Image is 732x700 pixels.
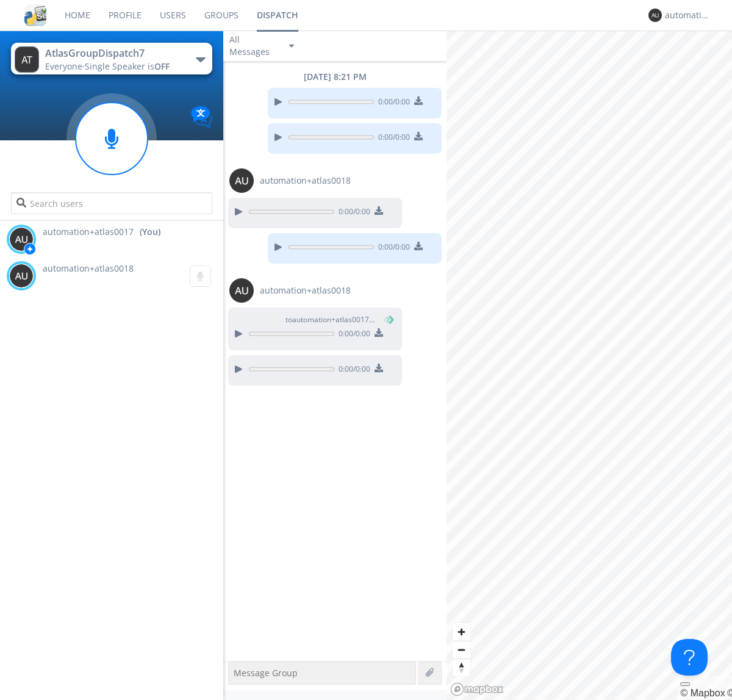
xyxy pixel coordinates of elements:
[154,60,170,72] span: OFF
[45,46,182,60] div: AtlasGroupDispatch7
[285,314,377,325] span: to automation+atlas0017
[453,623,470,641] button: Zoom in
[289,45,294,48] img: caret-down-sm.svg
[15,46,39,73] img: 373638.png
[374,242,410,255] span: 0:00 / 0:00
[223,71,447,83] div: [DATE] 8:21 PM
[374,96,410,110] span: 0:00 / 0:00
[648,9,662,22] img: 373638.png
[9,227,34,251] img: 373638.png
[24,4,46,26] img: cddb5a64eb264b2086981ab96f4c1ba7
[334,206,370,220] span: 0:00 / 0:00
[453,641,470,659] button: Zoom out
[375,314,393,325] span: (You)
[375,206,383,215] img: download media button
[453,659,470,676] span: Reset bearing to north
[334,328,370,342] span: 0:00 / 0:00
[453,659,470,676] button: Reset bearing to north
[191,106,212,128] img: Translation enabled
[453,641,470,659] span: Zoom out
[414,132,423,140] img: download media button
[450,682,504,696] a: Mapbox logo
[414,96,423,105] img: download media button
[334,364,370,377] span: 0:00 / 0:00
[229,278,254,303] img: 373638.png
[680,688,725,698] a: Mapbox
[43,262,134,274] span: automation+atlas0018
[375,364,383,372] img: download media button
[229,34,278,58] div: All Messages
[45,60,182,73] div: Everyone ·
[414,242,423,250] img: download media button
[680,682,690,686] button: Toggle attribution
[43,226,134,238] span: automation+atlas0017
[140,226,160,238] div: (You)
[375,328,383,337] img: download media button
[260,284,351,297] span: automation+atlas0018
[260,175,351,187] span: automation+atlas0018
[374,132,410,145] span: 0:00 / 0:00
[11,43,212,74] button: AtlasGroupDispatch7Everyone·Single Speaker isOFF
[229,168,254,193] img: 373638.png
[11,192,212,214] input: Search users
[9,264,34,288] img: 373638.png
[665,9,711,21] div: automation+atlas0017
[671,639,708,676] iframe: Toggle Customer Support
[85,60,170,72] span: Single Speaker is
